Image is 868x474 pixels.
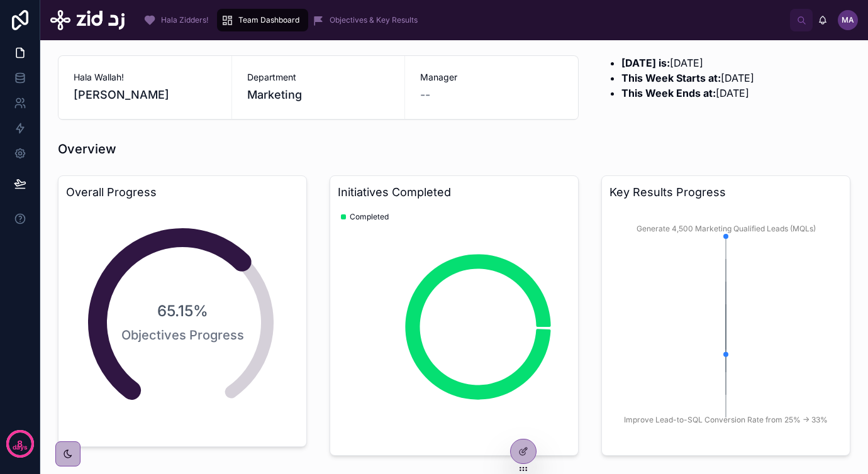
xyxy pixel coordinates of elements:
li: [DATE] [621,85,850,101]
span: [PERSON_NAME] [74,86,216,104]
span: MA [842,15,854,25]
span: -- [420,86,430,104]
div: scrollable content [135,6,790,34]
h3: Initiatives Completed [338,184,570,201]
a: Team Dashboard [217,9,308,31]
a: Objectives & Key Results [308,9,426,31]
span: Hala Wallah! [74,71,216,84]
p: days [13,443,28,453]
span: Objectives Progress [116,326,248,344]
span: Department [247,71,390,84]
span: Manager [420,71,563,84]
strong: [DATE] is: [621,57,670,69]
span: 65.15% [140,301,225,321]
span: Marketing [247,86,302,104]
li: [DATE] [621,70,850,85]
h3: Key Results Progress [609,184,842,201]
li: [DATE] [621,55,850,70]
strong: This Week Ends at: [621,87,716,99]
div: chart [338,206,570,448]
span: Objectives & Key Results [330,15,418,25]
span: Completed [350,212,389,222]
span: Hala Zidders! [161,15,208,25]
a: Hala Zidders! [140,9,217,31]
div: chart [609,206,842,448]
tspan: Improve Lead-to-SQL Conversion Rate from 25% → 33% [624,415,828,424]
h3: Overall Progress [66,184,299,201]
h1: Overview [58,140,116,158]
img: App logo [50,10,125,30]
span: Team Dashboard [238,15,299,25]
strong: This Week Starts at: [621,72,721,84]
p: 8 [17,438,23,450]
tspan: Generate 4,500 Marketing Qualified Leads (MQLs) [637,224,816,233]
